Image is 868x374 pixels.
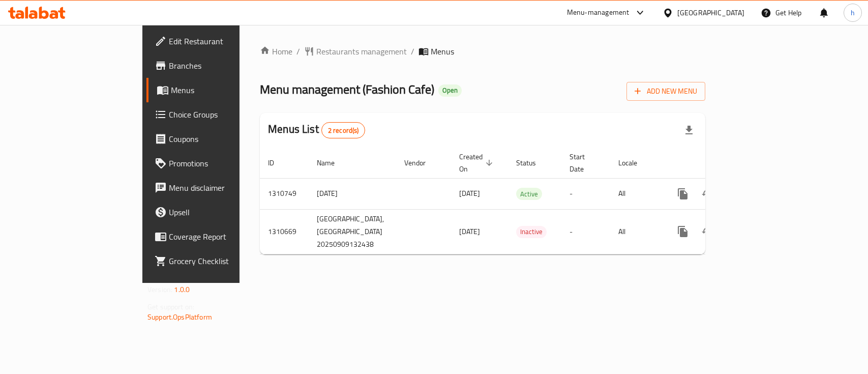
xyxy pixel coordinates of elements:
div: Open [438,84,462,97]
nav: breadcrumb [260,45,705,57]
span: Menu management ( Fashion Cafe ) [260,78,434,101]
button: more [671,219,695,244]
span: 2 record(s) [322,126,365,135]
div: [GEOGRAPHIC_DATA] [677,7,744,18]
span: Name [317,157,348,169]
a: Promotions [146,151,287,176]
a: Edit Restaurant [146,29,287,53]
div: Inactive [516,226,547,238]
button: Change Status [695,182,720,206]
span: h [851,7,855,18]
span: Created On [459,151,496,175]
a: Choice Groups [146,102,287,127]
span: Upsell [169,206,279,218]
span: Get support on: [147,300,194,313]
span: 1.0.0 [174,283,190,296]
span: Add New Menu [635,85,697,98]
span: Version: [147,283,172,296]
td: - [561,209,610,254]
span: Active [516,188,542,200]
th: Actions [663,148,776,179]
div: Menu-management [567,7,630,19]
a: Restaurants management [304,45,407,57]
span: Choice Groups [169,108,279,121]
h2: Menus List [268,122,365,138]
span: Grocery Checklist [169,255,279,267]
button: Add New Menu [626,82,705,101]
span: Menu disclaimer [169,182,279,194]
td: All [610,178,663,209]
span: Coverage Report [169,231,279,243]
div: Active [516,188,542,200]
li: / [411,45,414,57]
a: Branches [146,53,287,78]
span: Locale [618,157,650,169]
a: Support.OpsPlatform [147,310,212,324]
span: Vendor [404,157,439,169]
a: Grocery Checklist [146,249,287,273]
span: Menus [431,45,454,57]
div: Total records count [321,122,366,138]
a: Coverage Report [146,224,287,249]
td: [DATE] [309,178,396,209]
td: All [610,209,663,254]
table: enhanced table [260,148,776,254]
a: Menus [146,78,287,102]
a: Coupons [146,127,287,151]
div: Export file [677,118,701,142]
span: Status [516,157,549,169]
span: Branches [169,60,279,72]
span: Inactive [516,226,547,238]
li: / [296,45,300,57]
span: Start Date [570,151,598,175]
button: more [671,182,695,206]
span: Restaurants management [316,45,407,57]
span: ID [268,157,287,169]
a: Upsell [146,200,287,224]
span: Edit Restaurant [169,35,279,47]
button: Change Status [695,219,720,244]
td: - [561,178,610,209]
span: [DATE] [459,187,480,200]
span: Open [438,86,462,95]
td: [GEOGRAPHIC_DATA],[GEOGRAPHIC_DATA] 20250909132438 [309,209,396,254]
span: Promotions [169,157,279,169]
span: Menus [171,84,279,96]
span: [DATE] [459,225,480,238]
span: Coupons [169,133,279,145]
a: Menu disclaimer [146,176,287,200]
